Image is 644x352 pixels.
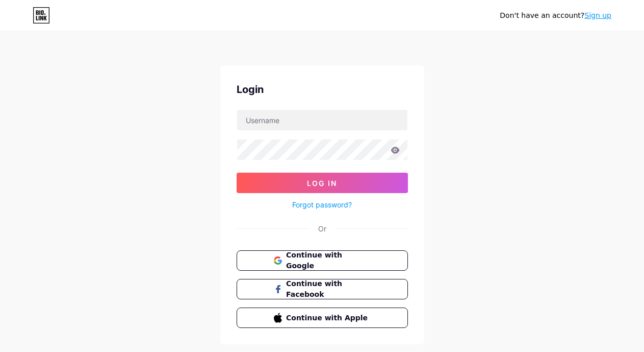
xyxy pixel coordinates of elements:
div: Or [318,223,326,234]
span: Log In [307,179,337,187]
a: Forgot password? [292,199,352,210]
span: Continue with Apple [286,313,370,323]
button: Continue with Facebook [237,279,408,299]
input: Username [237,110,407,130]
div: Login [237,82,408,97]
a: Sign up [584,11,611,19]
button: Continue with Google [237,250,408,271]
span: Continue with Google [286,250,370,271]
button: Continue with Apple [237,308,408,328]
button: Log In [237,173,408,193]
span: Continue with Facebook [286,278,370,300]
div: Don't have an account? [500,10,611,21]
